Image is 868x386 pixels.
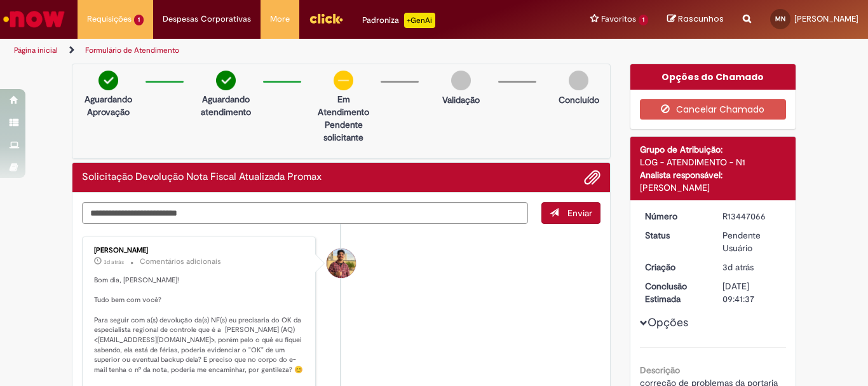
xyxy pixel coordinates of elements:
ul: Trilhas de página [10,39,569,62]
span: More [270,13,290,25]
img: img-circle-grey.png [451,71,471,90]
div: LOG - ATENDIMENTO - N1 [640,156,787,169]
span: MN [775,15,785,23]
textarea: Digite sua mensagem aqui... [82,202,528,224]
span: [PERSON_NAME] [794,13,858,24]
div: [PERSON_NAME] [94,247,306,254]
a: Rascunhos [667,13,724,25]
img: img-circle-grey.png [569,71,588,90]
div: Vitor Jeremias Da Silva [327,249,356,278]
div: Grupo de Atribuição: [640,143,787,156]
span: Requisições [87,13,132,25]
p: Aguardando Aprovação [78,93,139,118]
img: check-circle-green.png [98,71,118,90]
p: Em Atendimento [313,93,374,118]
dt: Criação [635,261,714,273]
span: Despesas Corporativas [163,13,251,25]
img: ServiceNow [1,6,67,32]
p: +GenAi [404,13,435,28]
button: Enviar [541,202,600,224]
h2: Solicitação Devolução Nota Fiscal Atualizada Promax Histórico de tíquete [82,172,322,183]
span: 1 [639,15,648,25]
p: Pendente solicitante [313,118,374,144]
span: 3d atrás [722,261,754,273]
time: 26/08/2025 09:41:33 [722,261,754,273]
p: Concluído [559,93,599,106]
span: Rascunhos [678,13,724,25]
span: Favoritos [601,13,636,25]
dt: Conclusão Estimada [635,280,714,305]
a: Página inicial [14,45,58,55]
img: check-circle-green.png [216,71,236,90]
img: click_logo_yellow_360x200.png [309,9,343,28]
b: Descrição [640,364,680,376]
div: Padroniza [362,13,435,28]
time: 26/08/2025 09:57:29 [104,258,124,266]
dt: Status [635,229,714,242]
p: Validação [442,93,480,106]
div: Analista responsável: [640,169,787,181]
div: Pendente Usuário [722,229,782,254]
div: R13447066 [722,210,782,223]
button: Cancelar Chamado [640,99,787,120]
a: Formulário de Atendimento [85,45,179,55]
img: circle-minus.png [334,71,353,90]
p: Aguardando atendimento [195,93,257,118]
span: 1 [134,15,144,25]
div: Opções do Chamado [630,64,796,90]
span: 3d atrás [104,258,124,266]
button: Adicionar anexos [584,169,600,186]
div: 26/08/2025 09:41:33 [722,261,782,273]
div: [DATE] 09:41:37 [722,280,782,305]
dt: Número [635,210,714,223]
div: [PERSON_NAME] [640,181,787,194]
small: Comentários adicionais [140,256,221,267]
span: Enviar [567,207,592,219]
